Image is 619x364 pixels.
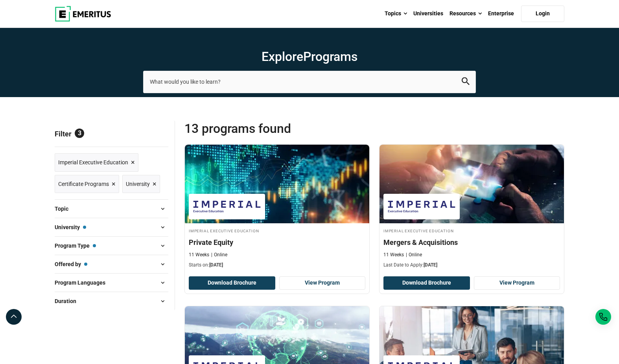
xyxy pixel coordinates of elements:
span: Offered by [55,260,87,268]
span: Imperial Executive Education [58,158,128,167]
button: search [462,77,470,86]
p: Online [406,252,422,258]
span: × [153,178,157,190]
button: Duration [55,295,168,307]
button: Offered by [55,258,168,270]
span: University [55,223,86,232]
a: Reset all [144,130,168,140]
button: Program Languages [55,277,168,289]
span: 13 Programs found [184,121,374,136]
span: × [112,178,116,190]
a: Finance Course by Imperial Executive Education - August 28, 2025 Imperial Executive Education Imp... [185,145,369,273]
a: University × [122,175,160,193]
h4: Mergers & Acquisitions [383,237,560,247]
a: Login [521,6,564,22]
button: University [55,221,168,233]
span: [DATE] [424,262,437,268]
img: Mergers & Acquisitions | Online Finance Course [380,145,564,223]
a: View Program [279,276,366,290]
button: Download Brochure [383,276,470,290]
input: search-page [143,71,476,93]
p: Filter [55,121,168,147]
span: Program Languages [55,278,112,287]
button: Download Brochure [189,276,275,290]
a: View Program [474,276,560,290]
span: × [131,157,135,168]
img: Imperial Executive Education [387,198,456,215]
span: University [126,180,150,188]
p: Online [211,252,227,258]
span: 3 [75,129,84,138]
span: Program Type [55,241,96,250]
p: Last Date to Apply: [383,262,560,268]
span: Duration [55,297,83,305]
a: Imperial Executive Education × [55,153,138,172]
span: Topic [55,204,75,213]
img: Private Equity | Online Finance Course [185,145,369,223]
img: Imperial Executive Education [193,198,261,215]
p: 11 Weeks [383,252,404,258]
span: [DATE] [209,262,223,268]
p: 11 Weeks [189,252,209,258]
h4: Imperial Executive Education [189,227,365,234]
button: Topic [55,203,168,215]
h4: Private Equity [189,237,365,247]
a: search [462,79,470,87]
h4: Imperial Executive Education [383,227,560,234]
a: Finance Course by Imperial Executive Education - August 28, 2025 Imperial Executive Education Imp... [380,145,564,273]
a: Certificate Programs × [55,175,119,193]
span: Programs [303,49,357,64]
h1: Explore [143,49,476,64]
p: Starts on: [189,262,365,268]
button: Program Type [55,240,168,252]
span: Certificate Programs [58,180,109,188]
